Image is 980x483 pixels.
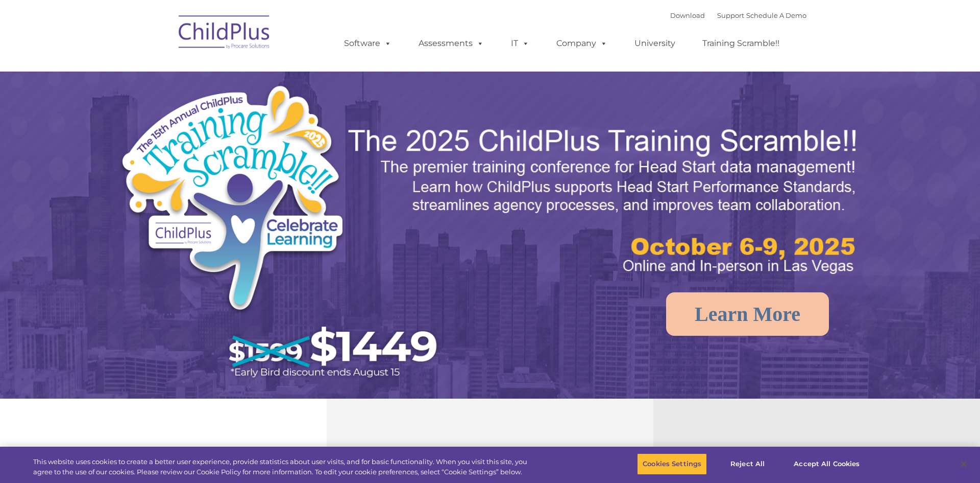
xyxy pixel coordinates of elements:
[334,33,402,54] a: Software
[746,11,806,19] a: Schedule A Demo
[666,292,829,336] a: Learn More
[788,453,865,475] button: Accept All Cookies
[174,8,276,59] img: ChildPlus by Procare Solutions
[501,33,540,54] a: IT
[670,11,705,19] a: Download
[33,457,539,477] div: This website uses cookies to create a better user experience, provide statistics about user visit...
[546,33,618,54] a: Company
[624,33,685,54] a: University
[408,33,494,54] a: Assessments
[717,11,744,19] a: Support
[952,453,975,475] button: Close
[716,453,779,475] button: Reject All
[670,11,806,19] font: |
[637,453,707,475] button: Cookies Settings
[692,33,790,54] a: Training Scramble!!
